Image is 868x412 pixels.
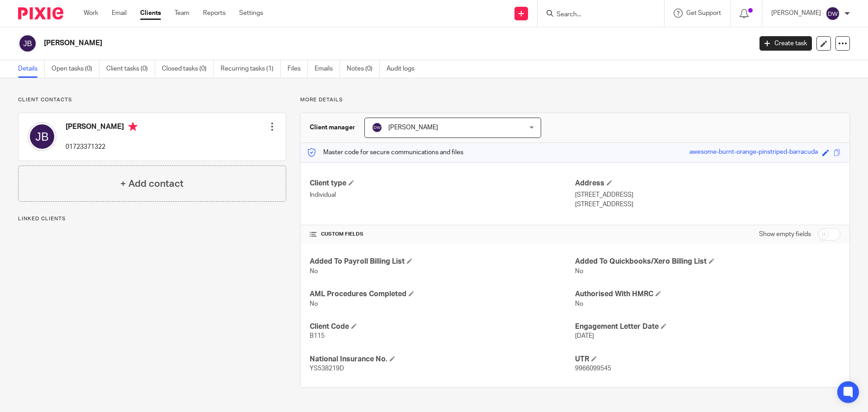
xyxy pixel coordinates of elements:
span: No [310,301,318,307]
span: 9966099545 [575,365,611,372]
a: Reports [203,9,226,18]
img: svg%3E [18,34,37,53]
h3: Client manager [310,123,355,132]
p: More details [300,96,850,104]
img: Pixie [18,7,63,19]
h4: Client type [310,179,575,188]
span: No [310,268,318,275]
h4: National Insurance No. [310,355,575,364]
h4: UTR [575,355,840,364]
img: svg%3E [372,122,382,133]
a: Recurring tasks (1) [221,60,281,78]
p: Linked clients [18,215,286,223]
h4: Engagement Letter Date [575,322,840,331]
h4: Address [575,179,840,188]
h4: Authorised With HMRC [575,289,840,299]
span: YS538219D [310,365,344,372]
p: 01723371322 [66,142,137,152]
h4: + Add contact [120,177,184,191]
img: svg%3E [826,6,840,21]
input: Search [556,11,637,19]
i: Primary [128,122,137,131]
img: svg%3E [28,122,57,151]
a: Email [112,9,127,18]
a: Team [175,9,189,18]
a: Notes (0) [347,60,380,78]
a: Emails [315,60,340,78]
p: [STREET_ADDRESS] [575,190,840,199]
a: Files [288,60,308,78]
h2: [PERSON_NAME] [44,38,605,48]
p: Master code for secure communications and files [307,148,463,157]
h4: Added To Payroll Billing List [310,257,575,266]
a: Closed tasks (0) [162,60,214,78]
h4: AML Procedures Completed [310,289,575,299]
span: No [575,301,583,307]
span: Get Support [686,10,721,16]
h4: CUSTOM FIELDS [310,231,575,238]
h4: Client Code [310,322,575,331]
div: awesome-burnt-orange-pinstriped-barracuda [689,147,818,158]
p: Client contacts [18,96,286,104]
span: No [575,268,583,275]
span: B115 [310,333,325,339]
a: Audit logs [387,60,421,78]
a: Open tasks (0) [52,60,99,78]
a: Settings [239,9,263,18]
h4: [PERSON_NAME] [66,122,137,133]
h4: Added To Quickbooks/Xero Billing List [575,257,840,266]
label: Show empty fields [759,230,811,239]
span: [DATE] [575,333,594,339]
a: Work [84,9,98,18]
a: Details [18,60,45,78]
span: [PERSON_NAME] [388,124,438,131]
a: Client tasks (0) [106,60,155,78]
p: [PERSON_NAME] [771,9,821,18]
a: Clients [140,9,161,18]
p: [STREET_ADDRESS] [575,200,840,209]
a: Create task [759,36,812,51]
p: Individual [310,190,575,199]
